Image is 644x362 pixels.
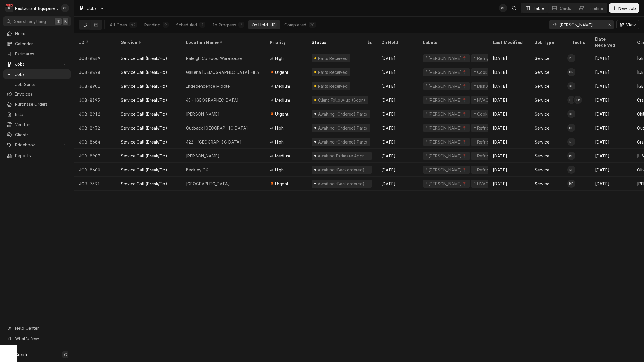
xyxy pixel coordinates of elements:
[567,166,575,174] div: KL
[275,97,290,103] span: Medium
[74,65,116,79] div: JOB-8898
[74,177,116,191] div: JOB-7331
[535,39,563,45] div: Job Type
[275,181,289,187] span: Urgent
[488,135,530,149] div: [DATE]
[473,83,508,89] div: ⁴ Dishwashing 🌀
[535,139,549,145] div: Service
[591,107,632,121] div: [DATE]
[473,167,510,173] div: ⁴ Refrigeration ❄️
[61,4,69,12] div: Gary Beaver's Avatar
[74,107,116,121] div: JOB-8912
[74,135,116,149] div: JOB-8684
[473,69,500,75] div: ⁴ Cooking 🔥
[186,125,248,131] div: Outback [GEOGRAPHIC_DATA]
[15,5,58,11] div: Restaurant Equipment Diagnostics
[312,39,366,45] div: Status
[616,20,639,29] button: View
[15,121,68,128] span: Vendors
[567,110,575,118] div: Kaleb Lewis's Avatar
[15,132,68,138] span: Clients
[567,82,575,90] div: Kaleb Lewis's Avatar
[317,153,370,159] div: Awaiting Estimate Approval
[15,61,59,67] span: Jobs
[3,49,71,59] a: Estimates
[533,5,544,11] div: Table
[567,138,575,146] div: DP
[61,4,69,12] div: GB
[186,97,239,103] div: 65 - [GEOGRAPHIC_DATA]
[591,65,632,79] div: [DATE]
[473,139,510,145] div: ⁴ Refrigeration ❄️
[3,120,71,129] a: Vendors
[377,149,418,163] div: [DATE]
[79,39,110,45] div: ID
[3,99,71,109] a: Purchase Orders
[535,125,549,131] div: Service
[317,181,370,187] div: Awaiting (Backordered) Parts
[605,20,614,29] button: Erase input
[15,41,68,47] span: Calendar
[488,93,530,107] div: [DATE]
[3,16,71,26] button: Search anything⌘K
[493,39,524,45] div: Last Modified
[572,39,586,45] div: Techs
[488,163,530,177] div: [DATE]
[15,81,68,87] span: Job Series
[425,55,468,61] div: ¹ [PERSON_NAME]📍
[473,125,510,131] div: ⁴ Refrigeration ❄️
[587,5,603,11] div: Timeline
[15,142,59,148] span: Pricebook
[591,177,632,191] div: [DATE]
[535,111,549,117] div: Service
[74,149,116,163] div: JOB-8907
[5,4,13,12] div: R
[15,91,68,97] span: Invoices
[535,167,549,173] div: Service
[591,51,632,65] div: [DATE]
[317,69,348,75] div: Parts Received
[567,110,575,118] div: KL
[574,96,582,104] div: TR
[560,5,571,11] div: Cards
[473,55,510,61] div: ⁴ Refrigeration ❄️
[509,3,519,13] button: Open search
[201,22,204,28] div: 1
[74,79,116,93] div: JOB-8901
[176,22,197,28] div: Scheduled
[15,352,28,357] span: Create
[275,69,289,75] span: Urgent
[317,167,370,173] div: Awaiting (Backordered) Parts
[56,18,60,24] span: ⌘
[473,153,510,159] div: ⁴ Refrigeration ❄️
[121,139,167,145] div: Service Call (Break/Fix)
[377,177,418,191] div: [DATE]
[64,352,67,358] span: C
[121,125,167,131] div: Service Call (Break/Fix)
[275,83,290,89] span: Medium
[144,22,160,28] div: Pending
[591,149,632,163] div: [DATE]
[535,181,549,187] div: Service
[488,177,530,191] div: [DATE]
[186,139,242,145] div: 422 - [GEOGRAPHIC_DATA]
[377,107,418,121] div: [DATE]
[121,69,167,75] div: Service Call (Break/Fix)
[3,89,71,99] a: Invoices
[425,111,468,117] div: ¹ [PERSON_NAME]📍
[15,31,68,37] span: Home
[317,125,368,131] div: Awaiting (Ordered) Parts
[567,54,575,62] div: Paxton Turner's Avatar
[3,39,71,49] a: Calendar
[425,139,468,145] div: ¹ [PERSON_NAME]📍
[275,111,289,117] span: Urgent
[535,83,549,89] div: Service
[3,140,71,150] a: Go to Pricebook
[488,65,530,79] div: [DATE]
[271,22,276,28] div: 10
[625,22,637,28] span: View
[567,166,575,174] div: Kaleb Lewis's Avatar
[567,152,575,160] div: HR
[567,124,575,132] div: Hunter Ralston's Avatar
[186,83,230,89] div: Independence Middle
